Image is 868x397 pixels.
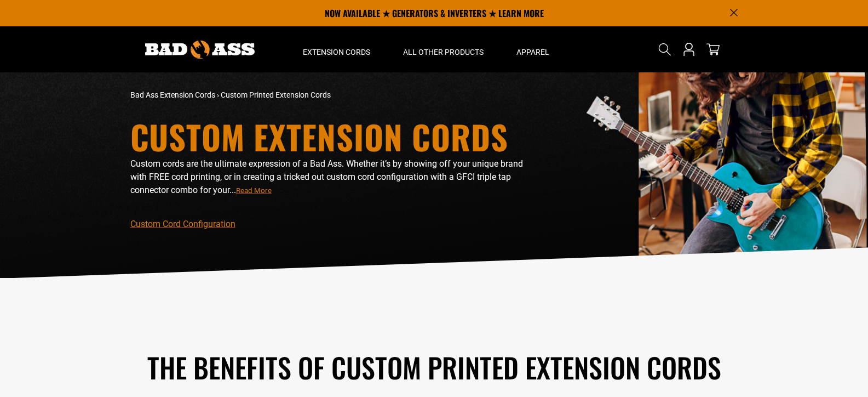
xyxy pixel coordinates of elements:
[500,26,566,72] summary: Apparel
[130,349,738,385] h2: The Benefits of Custom Printed Extension Cords
[130,219,235,229] a: Custom Cord Configuration
[130,90,215,99] a: Bad Ass Extension Cords
[130,89,530,101] nav: breadcrumbs
[236,186,272,195] span: Read More
[303,47,370,57] span: Extension Cords
[387,26,500,72] summary: All Other Products
[145,41,255,59] img: Bad Ass Extension Cords
[516,47,549,57] span: Apparel
[130,157,530,197] p: Custom cords are the ultimate expression of a Bad Ass. Whether it’s by showing off your unique br...
[286,26,387,72] summary: Extension Cords
[130,120,530,153] h1: Custom Extension Cords
[656,41,674,58] summary: Search
[217,90,219,99] span: ›
[403,47,484,57] span: All Other Products
[221,90,331,99] span: Custom Printed Extension Cords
